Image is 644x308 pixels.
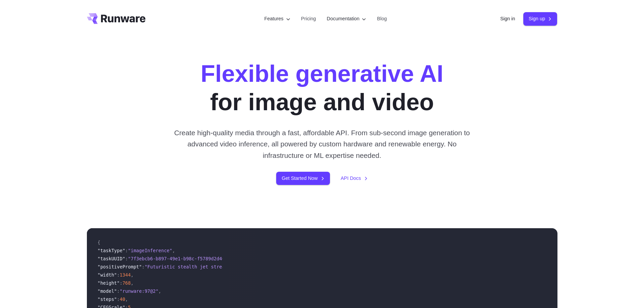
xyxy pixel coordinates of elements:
label: Features [264,15,290,23]
a: Go to / [87,13,146,24]
span: "width" [98,272,117,278]
span: "imageInference" [128,248,172,253]
span: : [117,288,120,294]
a: Sign in [500,15,515,23]
p: Create high-quality media through a fast, affordable API. From sub-second image generation to adv... [171,127,473,161]
span: "Futuristic stealth jet streaking through a neon-lit cityscape with glowing purple exhaust" [145,264,397,269]
strong: Flexible generative AI [200,61,443,87]
a: API Docs [341,174,368,182]
a: Get Started Now [276,172,330,185]
span: 1344 [120,272,131,278]
h1: for image and video [200,60,443,116]
span: , [159,288,161,294]
span: , [125,297,128,302]
a: Pricing [301,15,316,23]
span: : [142,264,144,269]
span: "steps" [98,297,117,302]
span: , [131,272,134,278]
span: 768 [122,280,131,286]
span: "height" [98,280,120,286]
span: 40 [120,297,125,302]
span: "runware:97@2" [120,288,159,294]
a: Sign up [523,12,557,25]
span: "taskType" [98,248,125,253]
label: Documentation [327,15,366,23]
span: : [117,297,120,302]
span: , [172,248,175,253]
span: "taskUUID" [98,256,125,261]
a: Blog [377,15,387,23]
span: : [125,248,128,253]
span: : [120,280,122,286]
span: , [131,280,134,286]
span: "positivePrompt" [98,264,142,269]
span: "model" [98,288,117,294]
span: { [98,240,100,245]
span: : [117,272,120,278]
span: : [125,256,128,261]
span: "7f3ebcb6-b897-49e1-b98c-f5789d2d40d7" [128,256,233,261]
